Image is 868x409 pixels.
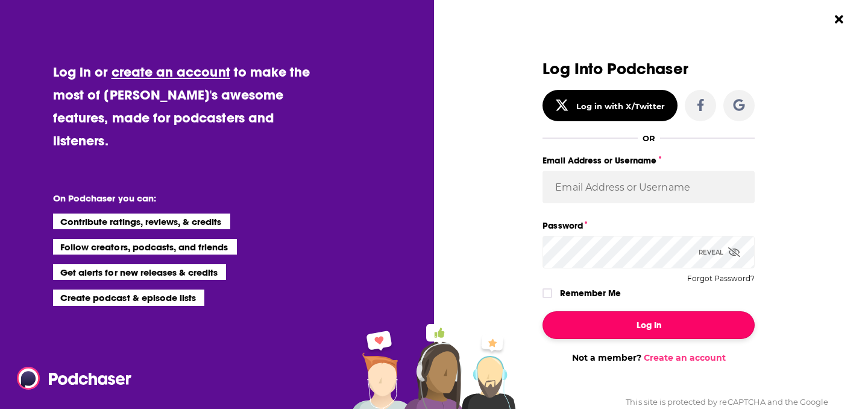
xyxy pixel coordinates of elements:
[542,90,678,121] button: Log in with X/Twitter
[542,171,755,203] input: Email Address or Username
[828,8,851,31] button: Close Button
[17,367,133,390] img: Podchaser - Follow, Share and Rate Podcasts
[542,60,755,78] h3: Log Into Podchaser
[643,133,655,143] div: OR
[687,274,755,283] button: Forgot Password?
[53,239,237,255] li: Follow creators, podcasts, and friends
[576,101,665,111] div: Log in with X/Twitter
[53,264,226,280] li: Get alerts for new releases & credits
[542,311,755,339] button: Log In
[542,153,755,168] label: Email Address or Username
[644,352,726,363] a: Create an account
[542,352,755,363] div: Not a member?
[53,214,230,229] li: Contribute ratings, reviews, & credits
[53,192,294,204] li: On Podchaser you can:
[699,236,740,268] div: Reveal
[542,218,755,233] label: Password
[17,367,123,390] a: Podchaser - Follow, Share and Rate Podcasts
[560,285,621,301] label: Remember Me
[112,63,230,80] a: create an account
[53,290,204,305] li: Create podcast & episode lists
